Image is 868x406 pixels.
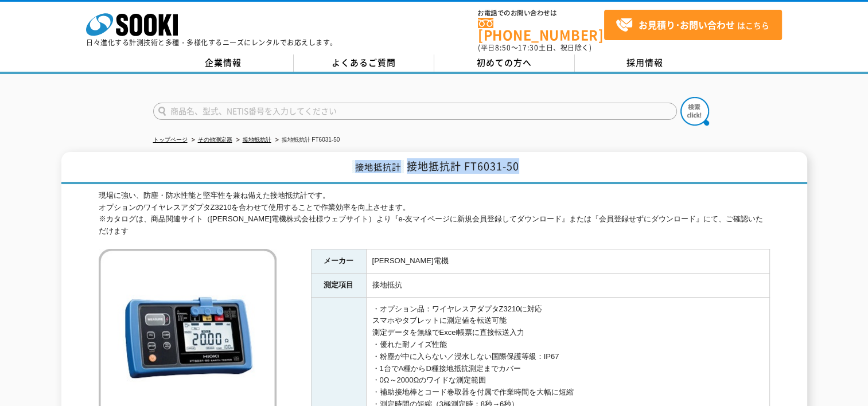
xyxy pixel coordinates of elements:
a: トップページ [153,136,188,143]
li: 接地抵抗計 FT6031-50 [273,134,340,146]
a: よくあるご質問 [294,54,434,72]
a: その他測定器 [198,136,232,143]
a: お見積り･お問い合わせはこちら [604,10,782,40]
a: 採用情報 [575,54,715,72]
span: お電話でのお問い合わせは [478,10,604,17]
strong: お見積り･お問い合わせ [639,18,735,32]
td: [PERSON_NAME]電機 [366,249,769,274]
img: btn_search.png [680,97,709,126]
div: 現場に強い、防塵・防水性能と堅牢性を兼ね備えた接地抵抗計です。 オプションのワイヤレスアダプタZ3210を合わせて使用することで作業効率を向上させます。 ※カタログは、商品関連サイト（[PERS... [99,190,770,237]
a: 接地抵抗計 [243,136,271,143]
a: 企業情報 [153,54,294,72]
th: 測定項目 [311,273,366,297]
span: 初めての方へ [477,56,532,69]
th: メーカー [311,249,366,274]
span: 接地抵抗計 [352,160,404,173]
p: 日々進化する計測技術と多種・多様化するニーズにレンタルでお応えします。 [86,39,337,46]
a: 初めての方へ [434,54,575,72]
span: はこちら [616,17,769,34]
span: 17:30 [518,42,539,53]
span: 8:50 [495,42,511,53]
input: 商品名、型式、NETIS番号を入力してください [153,103,677,120]
span: (平日 ～ 土日、祝日除く) [478,42,591,53]
a: [PHONE_NUMBER] [478,18,604,41]
span: 接地抵抗計 FT6031-50 [407,158,519,174]
td: 接地抵抗 [366,273,769,297]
